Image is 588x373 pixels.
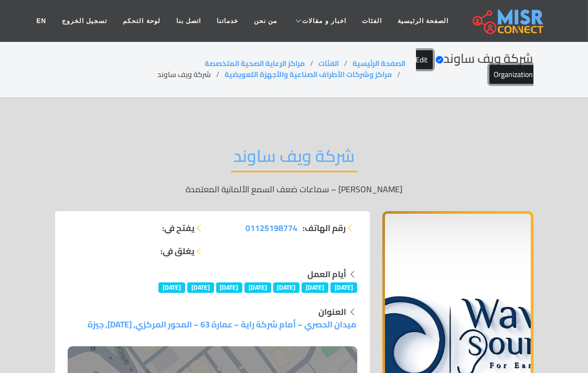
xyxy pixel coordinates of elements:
span: 01125198774 [246,220,298,236]
span: [DATE] [273,282,300,293]
li: شركة ويف ساوند [157,69,224,80]
h2: شركة ويف ساوند [231,146,357,172]
span: [DATE] [216,282,243,293]
strong: يغلق في: [161,245,195,257]
a: اتصل بنا [168,11,209,31]
span: [DATE] [158,282,185,293]
span: [DATE] [187,282,214,293]
span: [DATE] [302,282,328,293]
a: Edit Organization [416,50,533,84]
a: الفئات [318,57,339,70]
strong: أيام العمل [308,266,347,282]
a: من نحن [246,11,285,31]
a: الفئات [354,11,390,31]
a: اخبار و مقالات [285,11,354,31]
strong: رقم الهاتف: [303,222,346,234]
span: [DATE] [244,282,271,293]
a: 01125198774 [246,222,298,234]
a: EN [28,11,54,31]
a: لوحة التحكم [115,11,168,31]
a: الصفحة الرئيسية [352,57,405,70]
span: اخبار و مقالات [302,16,346,26]
a: خدماتنا [209,11,246,31]
img: main.misr_connect [473,8,543,34]
a: مراكز الرعاية الصحية المتخصصة [205,57,305,70]
svg: Verified account [435,56,444,64]
h2: شركة ويف ساوند [405,51,533,82]
a: الصفحة الرئيسية [390,11,456,31]
a: تسجيل الخروج [54,11,115,31]
span: [DATE] [330,282,357,293]
strong: يفتح في: [162,222,195,234]
p: [PERSON_NAME] – سماعات ضعف السمع الألمانية المعتمدة [55,183,533,195]
a: مراكز وشركات الأطراف الصناعية والأجهزة التعويضية [224,68,392,81]
strong: العنوان [319,304,347,320]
